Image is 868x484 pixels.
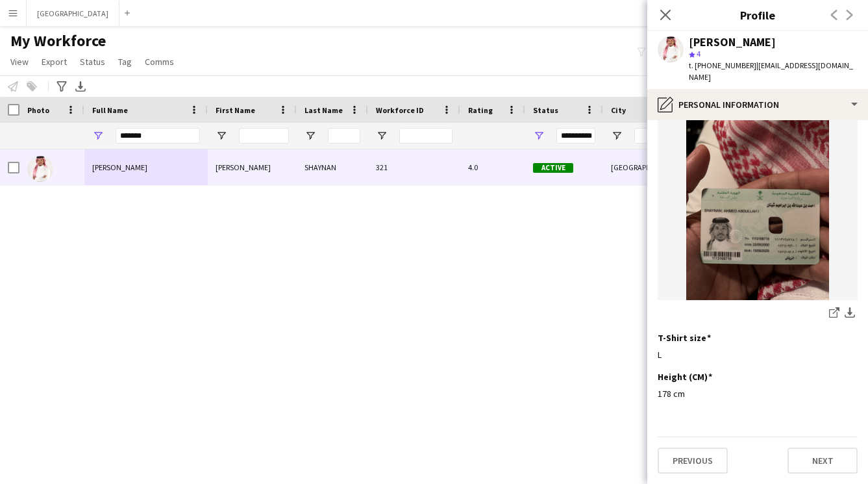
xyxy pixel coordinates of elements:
[140,53,179,70] a: Comms
[647,6,868,23] h3: Profile
[36,53,72,70] a: Export
[10,56,29,68] span: View
[689,60,756,70] span: t. [PHONE_NUMBER]
[5,53,34,70] a: View
[216,130,227,142] button: Open Filter Menu
[376,130,388,142] button: Open Filter Menu
[533,130,545,142] button: Open Filter Menu
[689,36,776,48] div: [PERSON_NAME]
[658,349,858,361] div: L
[328,128,360,144] input: Last Name Filter Input
[533,163,573,173] span: Active
[634,128,673,144] input: City Filter Input
[603,149,681,185] div: [GEOGRAPHIC_DATA]
[73,79,88,94] app-action-btn: Export XLSX
[27,105,49,115] span: Photo
[658,371,712,383] h3: Height (CM)
[27,156,53,182] img: AHMED SHAYNAN
[92,162,147,172] span: [PERSON_NAME]
[658,388,858,400] div: 178 cm
[658,332,711,344] h3: T-Shirt size
[697,49,701,58] span: 4
[92,130,104,142] button: Open Filter Menu
[27,1,119,26] button: [GEOGRAPHIC_DATA]
[80,56,105,68] span: Status
[75,53,110,70] a: Status
[647,89,868,120] div: Personal Information
[460,149,525,185] div: 4.0
[368,149,460,185] div: 321
[239,128,289,144] input: First Name Filter Input
[304,130,316,142] button: Open Filter Menu
[54,79,69,94] app-action-btn: Advanced filters
[10,31,106,51] span: My Workforce
[689,60,853,82] span: | [EMAIL_ADDRESS][DOMAIN_NAME]
[611,130,623,142] button: Open Filter Menu
[658,110,858,300] img: image.jpg
[92,105,128,115] span: Full Name
[376,105,424,115] span: Workforce ID
[658,448,728,474] button: Previous
[787,448,858,474] button: Next
[113,53,137,70] a: Tag
[118,56,132,68] span: Tag
[399,128,453,144] input: Workforce ID Filter Input
[533,105,558,115] span: Status
[116,128,200,144] input: Full Name Filter Input
[208,149,297,185] div: [PERSON_NAME]
[145,56,174,68] span: Comms
[468,105,493,115] span: Rating
[297,149,368,185] div: SHAYNAN
[304,105,343,115] span: Last Name
[611,105,626,115] span: City
[42,56,67,68] span: Export
[216,105,255,115] span: First Name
